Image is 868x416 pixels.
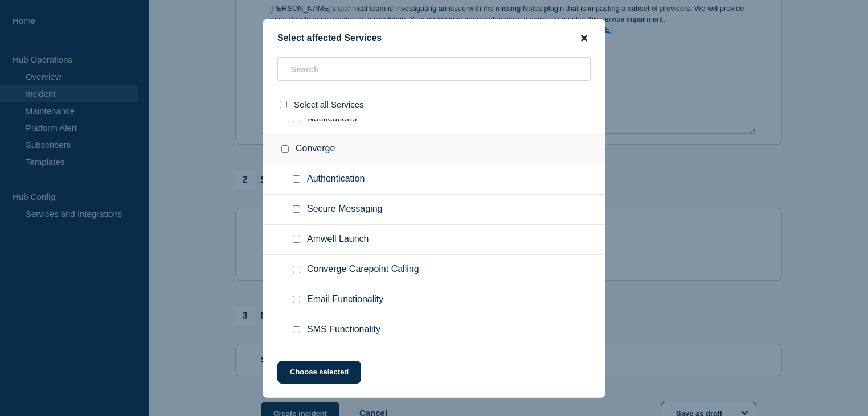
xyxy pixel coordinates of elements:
[307,234,369,245] span: Amwell Launch
[293,175,300,183] input: Authentication checkbox
[307,324,380,336] span: SMS Functionality
[307,264,419,275] span: Converge Carepoint Calling
[293,236,300,243] input: Amwell Launch checkbox
[294,100,364,109] span: Select all Services
[307,294,383,306] span: Email Functionality
[263,134,605,164] div: Converge
[293,326,300,333] input: SMS Functionality checkbox
[293,115,300,122] input: Notifications checkbox
[307,113,357,125] span: Notifications
[578,33,591,44] button: close button
[281,145,289,153] input: Converge checkbox
[307,204,383,215] span: Secure Messaging
[293,296,300,303] input: Email Functionality checkbox
[277,361,361,384] button: Choose selected
[277,57,591,81] input: Search
[263,33,605,44] div: Select affected Services
[307,174,365,185] span: Authentication
[293,266,300,273] input: Converge Carepoint Calling checkbox
[293,205,300,213] input: Secure Messaging checkbox
[280,101,287,108] input: select all checkbox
